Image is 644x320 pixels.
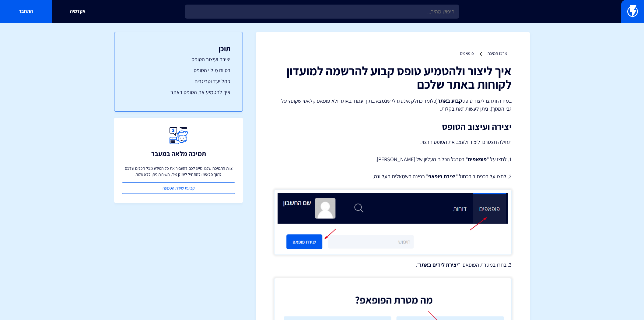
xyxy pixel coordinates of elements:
h2: יצירה ועיצוב הטופס [274,122,512,132]
h3: תוכן [127,44,230,52]
p: 2. לחצו על הכפתור הכחול " " בפינה השמאלית העליונה. [274,172,512,180]
p: 1. לחצו על " " בסרגל הכלים העליון של [PERSON_NAME]. [274,155,512,163]
strong: יצירת פופאפ [428,173,456,180]
a: קביעת שיחת הטמעה [122,182,235,194]
a: בסיום מילוי הטופס [127,66,230,74]
p: צוות התמיכה שלנו יסייע לכם להעביר את כל המידע מכל הכלים שלכם לתוך פלאשי ולהתחיל לשווק מיד, השירות... [122,165,235,177]
p: במידה ותרצו ליצור טופס (כלומר כחלק אינטגרלי שנמצא בתוך עמוד באתר ולא פופאפ קלאסי שקופץ על גבי המס... [274,97,512,112]
h3: תמיכה מלאה במעבר [151,150,206,157]
a: קהל יעד וטריגרים [127,77,230,85]
h1: איך ליצור ולהטמיע טופס קבוע להרשמה למועדון לקוחות באתר שלכם [274,64,512,91]
a: יצירה ועיצוב הטופס [127,55,230,63]
strong: פופאפים [468,156,487,163]
strong: קבוע באתר [438,97,462,104]
strong: יצירת לידים באתר [419,261,458,268]
a: איך להטמיע את הטופס באתר [127,88,230,96]
input: חיפוש מהיר... [185,5,459,19]
p: 3. בחרו במטרת הפופאפ " ". [274,261,512,269]
a: פופאפים [460,51,474,56]
a: מרכז תמיכה [488,51,507,56]
p: תחילה תצטרכו ליצור ולעצב את הטופס הרצוי. [274,138,512,146]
